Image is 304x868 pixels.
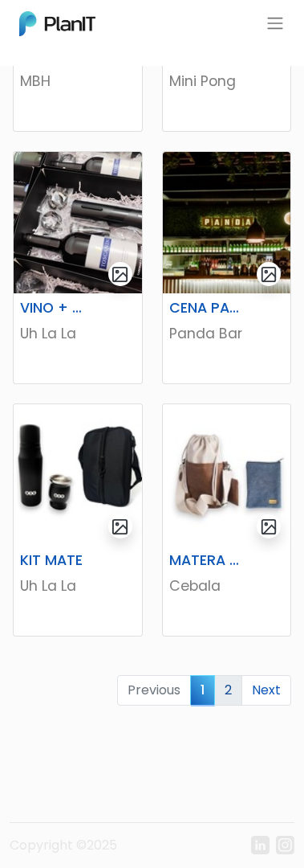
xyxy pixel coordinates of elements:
h6: KIT MATE [10,552,100,569]
img: linkedin-cc7d2dbb1a16aff8e18f147ffe980d30ddd5d9e01409788280e63c91fc390ff4.svg [251,836,270,854]
img: thumb_99BBCD63-EF96-4B08-BE7C-73DB5A7664DF.jpeg [14,404,142,546]
p: MBH [20,71,136,92]
p: Uh La La [20,575,136,596]
a: Next [241,675,291,706]
a: 2 [214,675,242,706]
img: thumb_1FC5AA0F-4315-4F37-BDED-CB1509ED8A1C.jpeg [14,152,142,293]
img: gallery-light [260,265,278,284]
a: gallery-light CENA PARA 2 Panda Bar [162,151,292,384]
p: Panda Bar [169,323,285,344]
p: Mini Pong [169,71,285,92]
h6: VINO + DESCORCHADOR [10,300,100,317]
img: gallery-light [260,518,278,536]
img: thumb_image-Photoroom__19_.jpg [163,404,291,546]
h6: MATERA ZAIRA + YERBERO [160,552,249,569]
img: PlanIt Logo [19,11,95,36]
a: gallery-light MATERA ZAIRA + YERBERO Cebala [162,403,292,637]
p: Cebala [169,575,285,596]
img: instagram-7ba2a2629254302ec2a9470e65da5de918c9f3c9a63008f8abed3140a32961bf.svg [276,836,294,854]
h6: CENA PARA 2 [160,300,249,317]
img: gallery-light [111,518,129,536]
img: gallery-light [111,265,129,284]
a: gallery-light KIT MATE Uh La La [13,403,143,637]
p: Copyright ©2025 [10,836,117,855]
img: thumb_thumb_9209972E-E399-434D-BEEF-F65B94FC7BA6_1_201_a.jpeg [163,152,291,293]
span: 1 [190,675,215,705]
p: Uh La La [20,323,136,344]
a: gallery-light VINO + DESCORCHADOR Uh La La [13,151,143,384]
